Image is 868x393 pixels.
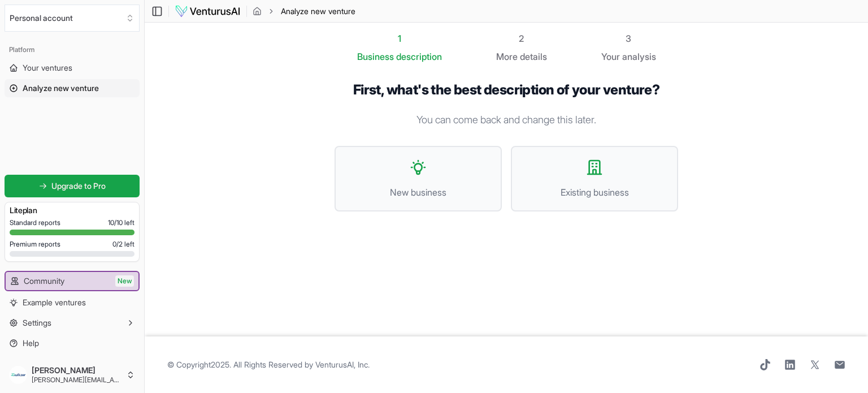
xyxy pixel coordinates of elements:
[32,375,121,385] span: [PERSON_NAME][EMAIL_ADDRESS][DOMAIN_NAME]
[5,175,140,197] a: Upgrade to Pro
[23,338,39,349] span: Help
[281,6,355,17] span: Analyze new venture
[51,180,106,192] span: Upgrade to Pro
[523,185,666,199] span: Existing business
[32,365,121,375] span: [PERSON_NAME]
[5,334,140,352] a: Help
[5,314,140,332] button: Settings
[115,275,134,287] span: New
[112,240,134,249] span: 0 / 2 left
[10,205,134,216] h3: Lite plan
[396,51,442,62] span: description
[10,240,60,249] span: Premium reports
[23,317,51,329] span: Settings
[5,59,140,77] a: Your ventures
[5,361,140,388] button: [PERSON_NAME][PERSON_NAME][EMAIL_ADDRESS][DOMAIN_NAME]
[357,50,394,63] span: Business
[601,50,620,63] span: Your
[10,218,60,227] span: Standard reports
[108,218,134,227] span: 10 / 10 left
[622,51,656,62] span: analysis
[5,293,140,312] a: Example ventures
[167,359,370,370] span: © Copyright 2025 . All Rights Reserved by .
[496,50,518,63] span: More
[601,32,656,45] div: 3
[335,112,678,128] p: You can come back and change this later.
[5,5,140,32] button: Select an organization
[23,83,99,94] span: Analyze new venture
[6,272,138,290] a: CommunityNew
[23,297,86,308] span: Example ventures
[335,146,502,211] button: New business
[253,6,355,17] nav: breadcrumb
[347,185,489,199] span: New business
[5,79,140,97] a: Analyze new venture
[9,366,27,384] img: ALV-UjXlq-AMhFINEvB44aoEzXJHLa6Pnzyj8T1vOA6qnYAsbYvSi_CDF8jbwt7RaX3cUGDl-WHblmiYOzoIjmNxXO_ETv9na...
[5,41,140,59] div: Platform
[520,51,547,62] span: details
[511,146,678,211] button: Existing business
[315,360,368,369] a: VenturusAI, Inc
[496,32,547,45] div: 2
[357,32,442,45] div: 1
[23,62,72,74] span: Your ventures
[335,81,678,98] h1: First, what's the best description of your venture?
[175,5,241,18] img: logo
[24,275,64,287] span: Community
